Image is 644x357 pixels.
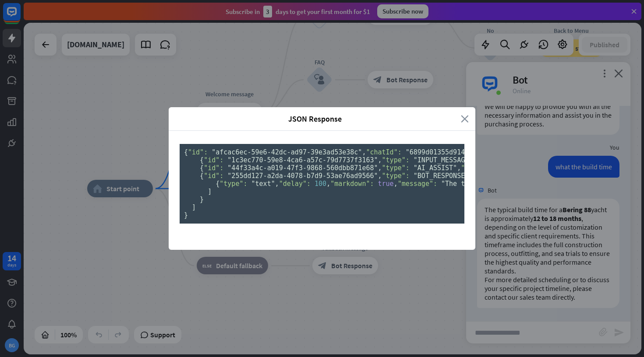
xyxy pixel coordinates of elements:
span: "6899d01355d9140007a4aeb2" [406,148,509,156]
span: "text" [251,180,275,188]
span: JSON Response [175,114,454,124]
span: "AI_ASSIST" [414,164,457,172]
span: "id": [204,164,223,172]
button: Open LiveChat chat widget [7,3,33,30]
span: "type": [382,164,410,172]
span: "type": [382,172,410,180]
span: "44f33a4c-a019-47f3-9868-560dbb871e68" [227,164,378,172]
span: "id": [204,172,223,180]
span: "chatId": [366,148,401,156]
span: "1c3ec770-59e8-4ca6-a57c-79d7737f3163" [227,156,378,164]
span: "markdown": [330,180,374,188]
span: "type": [219,180,247,188]
span: "afcac6ec-59e6-42dc-ad97-39e3ad53e38c" [212,148,362,156]
span: "INPUT_MESSAGE" [414,156,473,164]
span: "type": [382,156,410,164]
span: "id": [204,156,223,164]
span: 100 [315,180,326,188]
span: "id": [188,148,208,156]
pre: { , , , , , , , { , , , , }, [ , , ], [ { , , }, { , , }, { , , [ { , , , } ] } ] } [180,144,464,224]
span: "SOURCE": [461,164,496,172]
span: "message": [398,180,437,188]
span: true [378,180,394,188]
span: "BOT_RESPONSE" [414,172,469,180]
span: "255dd127-a2da-4078-b7d9-53ae76ad9566" [227,172,378,180]
span: "delay": [279,180,311,188]
i: close [461,114,469,124]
